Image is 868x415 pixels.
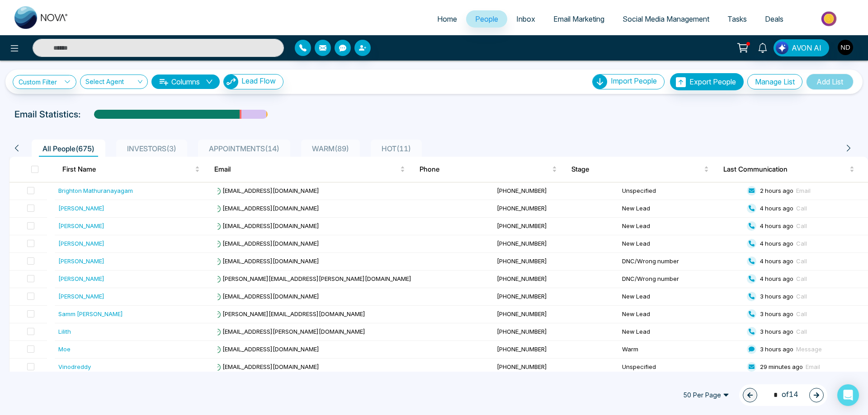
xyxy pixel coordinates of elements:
[796,187,811,194] span: Email
[544,10,613,28] a: Email Marketing
[613,10,718,28] a: Social Media Management
[213,328,365,335] span: [EMAIL_ADDRESS][PERSON_NAME][DOMAIN_NAME]
[553,14,604,23] span: Email Marketing
[13,75,76,89] a: Custom Filter
[497,240,547,247] span: [PHONE_NUMBER]
[571,164,702,175] span: Stage
[58,239,104,248] div: [PERSON_NAME]
[497,328,547,335] span: [PHONE_NUMBER]
[747,74,802,89] button: Manage List
[58,362,91,371] div: Vinodreddy
[796,205,807,212] span: Call
[516,14,535,23] span: Inbox
[618,359,743,376] td: Unspecified
[14,107,80,121] p: Email Statistics:
[497,310,547,317] span: [PHONE_NUMBER]
[796,293,807,300] span: Call
[213,310,365,317] span: [PERSON_NAME][EMAIL_ADDRESS][DOMAIN_NAME]
[716,157,868,182] th: Last Communication
[55,157,207,182] th: First Name
[765,14,783,23] span: Deals
[796,328,807,335] span: Call
[618,218,743,235] td: New Lead
[58,274,104,283] div: [PERSON_NAME]
[213,222,319,229] span: [EMAIL_ADDRESS][DOMAIN_NAME]
[497,363,547,370] span: [PHONE_NUMBER]
[677,388,736,402] span: 50 Per Page
[760,345,793,353] span: 3 hours ago
[58,345,71,354] div: Moe
[796,310,807,317] span: Call
[760,187,793,194] span: 2 hours ago
[497,275,547,282] span: [PHONE_NUMBER]
[760,275,793,282] span: 4 hours ago
[797,9,863,29] img: Market-place.gif
[151,75,220,89] button: Columnsdown
[618,270,743,288] td: DNC/Wrong number
[760,310,793,317] span: 3 hours ago
[412,157,564,182] th: Phone
[768,389,798,401] span: of 14
[623,14,709,23] span: Social Media Management
[760,363,803,370] span: 29 minutes ago
[760,293,793,300] span: 3 hours ago
[796,222,807,229] span: Call
[58,204,104,213] div: [PERSON_NAME]
[497,187,547,194] span: [PHONE_NUMBER]
[213,275,411,282] span: [PERSON_NAME][EMAIL_ADDRESS][PERSON_NAME][DOMAIN_NAME]
[618,306,743,323] td: New Lead
[213,363,319,370] span: [EMAIL_ADDRESS][DOMAIN_NAME]
[308,144,353,153] span: WARM ( 89 )
[497,222,547,229] span: [PHONE_NUMBER]
[618,323,743,341] td: New Lead
[792,42,821,53] span: AVON AI
[727,14,747,23] span: Tasks
[497,293,547,300] span: [PHONE_NUMBER]
[207,157,412,182] th: Email
[241,76,276,85] span: Lead Flow
[670,73,744,90] button: Export People
[214,164,398,175] span: Email
[760,205,793,212] span: 4 hours ago
[62,164,193,175] span: First Name
[58,186,133,195] div: Brighton Mathuranayagam
[760,240,793,247] span: 4 hours ago
[497,345,547,353] span: [PHONE_NUMBER]
[58,292,104,301] div: [PERSON_NAME]
[475,14,498,23] span: People
[760,222,793,229] span: 4 hours ago
[58,327,71,336] div: Lilith
[206,78,213,85] span: down
[123,144,180,153] span: INVESTORS ( 3 )
[213,257,319,265] span: [EMAIL_ADDRESS][DOMAIN_NAME]
[213,205,319,212] span: [EMAIL_ADDRESS][DOMAIN_NAME]
[611,76,657,85] span: Import People
[760,257,793,265] span: 4 hours ago
[618,182,743,200] td: Unspecified
[378,144,415,153] span: HOT ( 11 )
[618,200,743,218] td: New Lead
[58,256,104,266] div: [PERSON_NAME]
[213,187,319,194] span: [EMAIL_ADDRESS][DOMAIN_NAME]
[796,240,807,247] span: Call
[466,10,507,28] a: People
[723,164,848,175] span: Last Communication
[689,77,736,86] span: Export People
[806,363,820,370] span: Email
[223,74,283,89] button: Lead Flow
[224,75,238,89] img: Lead Flow
[774,39,829,56] button: AVON AI
[756,10,793,28] a: Deals
[838,40,853,55] img: User Avatar
[837,384,859,406] div: Open Intercom Messenger
[428,10,466,28] a: Home
[58,309,123,318] div: Samm [PERSON_NAME]
[796,275,807,282] span: Call
[507,10,544,28] a: Inbox
[760,328,793,335] span: 3 hours ago
[213,345,319,353] span: [EMAIL_ADDRESS][DOMAIN_NAME]
[497,257,547,265] span: [PHONE_NUMBER]
[437,14,457,23] span: Home
[618,288,743,306] td: New Lead
[213,293,319,300] span: [EMAIL_ADDRESS][DOMAIN_NAME]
